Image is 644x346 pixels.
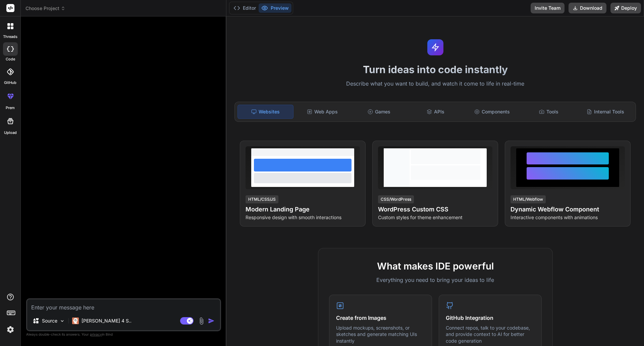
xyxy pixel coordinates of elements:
label: Upload [4,130,17,136]
img: icon [208,317,215,324]
img: Claude 4 Sonnet [72,317,79,324]
p: Upload mockups, screenshots, or sketches and generate matching UIs instantly [336,325,425,344]
button: Editor [231,3,259,13]
h1: Turn ideas into code instantly [230,63,640,76]
h4: Create from Images [336,314,425,322]
button: Invite Team [531,3,565,13]
p: Interactive components with animations [511,214,625,221]
p: Custom styles for theme enhancement [378,214,492,221]
button: Deploy [610,3,641,13]
p: Everything you need to bring your ideas to life [329,276,542,284]
div: Components [465,105,520,119]
label: threads [3,34,17,40]
p: Responsive design with smooth interactions [246,214,360,221]
img: settings [5,324,16,335]
h2: What makes IDE powerful [329,259,542,273]
img: attachment [198,317,205,325]
img: Pick Models [59,318,65,324]
button: Preview [259,3,291,13]
p: [PERSON_NAME] 4 S.. [82,317,131,324]
div: Web Apps [295,105,350,119]
h4: GitHub Integration [446,314,535,322]
span: privacy [90,332,102,336]
div: Tools [521,105,577,119]
p: Connect repos, talk to your codebase, and provide context to AI for better code generation [446,325,535,344]
h4: Modern Landing Page [246,205,360,214]
label: prem [6,105,15,111]
span: Choose Project [25,5,65,12]
div: Internal Tools [578,105,633,119]
button: Download [569,3,606,13]
h4: WordPress Custom CSS [378,205,492,214]
p: Source [42,317,57,324]
div: Websites [237,105,293,119]
div: CSS/WordPress [378,195,414,203]
div: APIs [408,105,463,119]
label: GitHub [4,80,16,86]
div: Games [352,105,407,119]
h4: Dynamic Webflow Component [511,205,625,214]
p: Describe what you want to build, and watch it come to life in real-time [230,80,640,88]
p: Always double-check its answers. Your in Bind [26,331,221,338]
div: HTML/Webflow [511,195,546,203]
div: HTML/CSS/JS [246,195,278,203]
label: code [6,56,15,62]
